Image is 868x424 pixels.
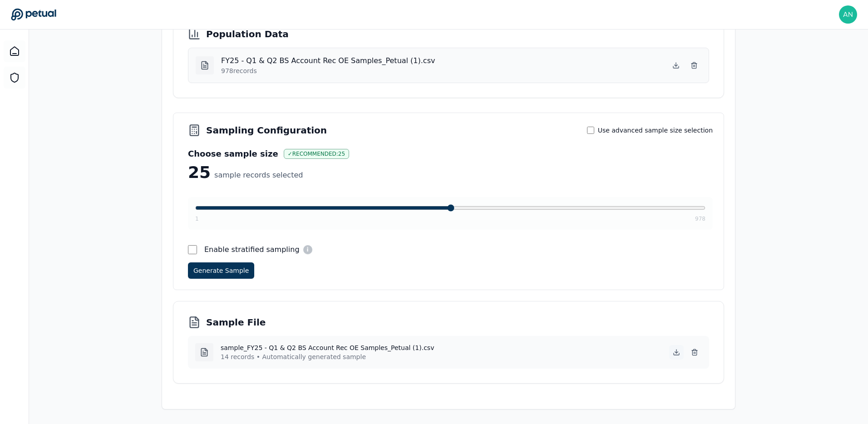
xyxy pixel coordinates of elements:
[284,149,349,159] div: ✓ Recommended: 25
[11,8,56,21] a: Go to Dashboard
[188,262,254,279] button: Generate Sample
[587,127,594,134] input: Use advanced sample size selection
[195,215,199,222] span: 1
[188,148,278,160] span: Choose sample size
[598,126,713,135] span: Use advanced sample size selection
[214,170,303,182] div: sample records selected
[4,67,25,89] a: SOC
[839,5,857,24] img: andrew+reddit@petual.ai
[204,244,300,255] label: Enable stratified sampling
[669,58,683,73] button: Download File
[303,245,312,254] span: i
[4,40,25,62] a: Dashboard
[221,55,435,66] h4: FY25 - Q1 & Q2 BS Account Rec OE Samples_Petual (1).csv
[206,28,289,40] h3: Population Data
[695,215,705,222] span: 978
[687,58,701,73] button: Delete File
[206,124,327,137] h3: Sampling Configuration
[206,316,266,329] h3: Sample File
[669,345,684,360] button: Download Sample File
[221,66,435,75] p: 978 records
[687,345,702,360] button: Delete Sample File
[188,162,211,182] div: Click to edit sample size
[221,343,434,352] h4: sample_FY25 - Q1 & Q2 BS Account Rec OE Samples_Petual (1).csv
[221,352,434,361] p: 14 records • Automatically generated sample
